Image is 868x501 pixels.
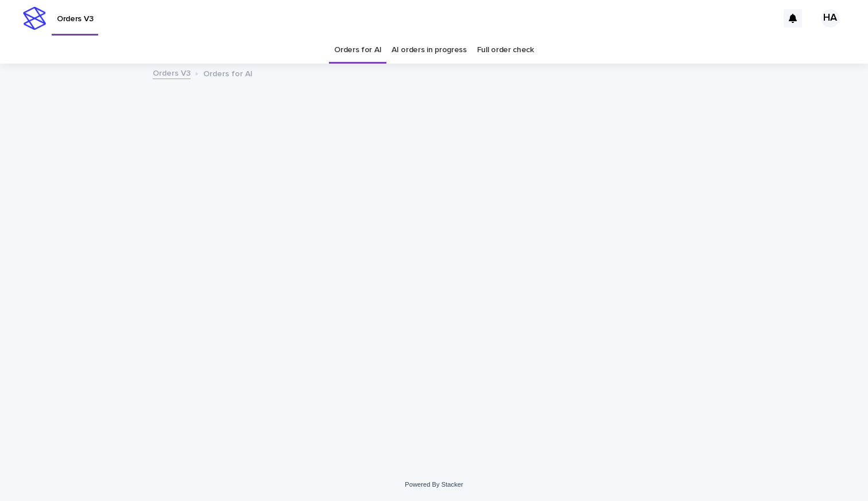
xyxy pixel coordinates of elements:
[334,37,381,64] a: Orders for AI
[23,7,46,30] img: stacker-logo-s-only.png
[203,66,253,79] p: Orders for AI
[821,9,839,28] div: HA
[405,481,463,488] a: Powered By Stacker
[392,37,467,64] a: AI orders in progress
[153,66,191,79] a: Orders V3
[477,37,534,64] a: Full order check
